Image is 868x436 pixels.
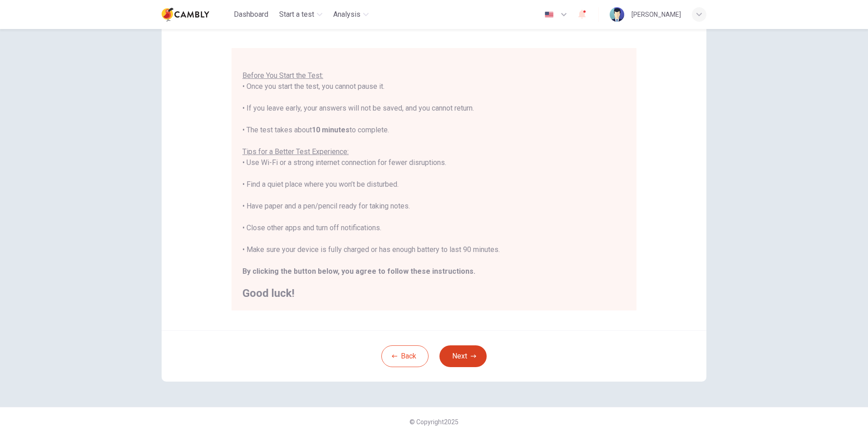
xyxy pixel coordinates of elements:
[162,5,209,24] img: Cambly logo
[312,126,350,134] b: 10 minutes
[439,345,487,367] button: Next
[610,7,624,22] img: Profile picture
[276,6,326,23] button: Start a test
[242,71,323,80] u: Before You Start the Test:
[279,9,314,20] span: Start a test
[242,147,349,156] u: Tips for a Better Test Experience:
[543,11,555,18] img: en
[242,267,475,276] b: By clicking the button below, you agree to follow these instructions.
[381,345,429,367] button: Back
[631,9,681,20] div: [PERSON_NAME]
[242,288,626,299] h2: Good luck!
[162,5,230,24] a: Cambly logo
[333,9,360,20] span: Analysis
[234,9,268,20] span: Dashboard
[242,48,626,299] div: You are about to start a . • Once you start the test, you cannot pause it. • If you leave early, ...
[330,6,372,23] button: Analysis
[409,418,459,426] span: © Copyright 2025
[230,6,272,23] button: Dashboard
